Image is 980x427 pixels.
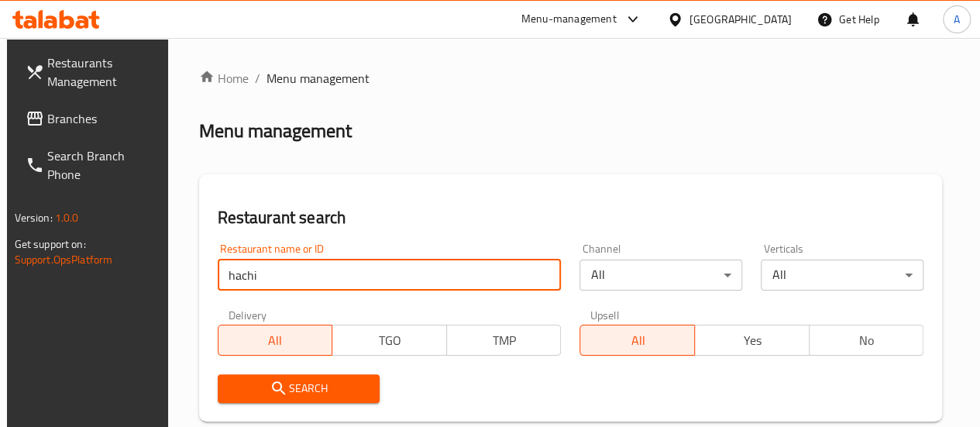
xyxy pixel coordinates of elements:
[13,100,170,137] a: Branches
[954,11,960,28] span: A
[47,53,158,91] span: Restaurants Management
[229,309,267,320] label: Delivery
[218,325,333,356] button: All
[761,260,923,291] div: All
[266,69,370,88] span: Menu management
[47,146,158,184] span: Search Branch Phone
[15,234,86,254] span: Get support on:
[579,325,695,356] button: All
[590,309,619,320] label: Upsell
[13,44,170,100] a: Restaurants Management
[689,11,792,28] div: [GEOGRAPHIC_DATA]
[225,329,327,352] span: All
[586,329,689,352] span: All
[446,325,562,356] button: TMP
[701,329,803,352] span: Yes
[453,329,555,352] span: TMP
[230,379,368,398] span: Search
[47,109,158,128] span: Branches
[816,329,918,352] span: No
[218,374,380,403] button: Search
[199,69,249,88] a: Home
[199,119,352,143] h2: Menu management
[55,208,79,228] span: 1.0.0
[521,10,617,29] div: Menu-management
[199,69,943,88] nav: breadcrumb
[218,206,924,229] h2: Restaurant search
[15,208,53,228] span: Version:
[339,329,441,352] span: TGO
[255,69,260,88] li: /
[15,250,113,270] a: Support.OpsPlatform
[332,325,447,356] button: TGO
[809,325,924,356] button: No
[694,325,810,356] button: Yes
[579,260,742,291] div: All
[218,260,562,291] input: Search for restaurant name or ID..
[13,137,170,193] a: Search Branch Phone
